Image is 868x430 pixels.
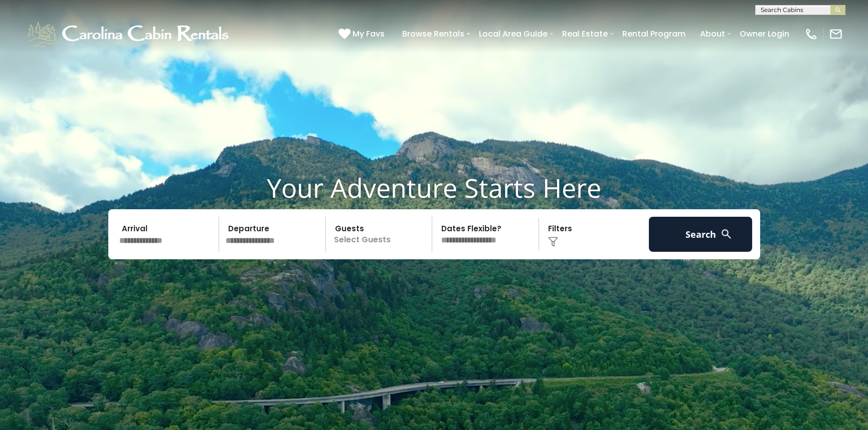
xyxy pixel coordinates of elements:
[649,217,753,252] button: Search
[804,27,818,41] img: phone-regular-white.png
[474,25,553,43] a: Local Area Guide
[829,27,843,41] img: mail-regular-white.png
[353,28,385,40] span: My Favs
[329,217,432,252] p: Select Guests
[617,25,690,43] a: Rental Program
[338,28,387,41] a: My Favs
[25,19,233,49] img: White-1-1-2.png
[720,228,733,240] img: search-regular-white.png
[557,25,613,43] a: Real Estate
[735,25,794,43] a: Owner Login
[8,172,860,203] h1: Your Adventure Starts Here
[548,237,558,247] img: filter--v1.png
[397,25,469,43] a: Browse Rentals
[695,25,730,43] a: About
